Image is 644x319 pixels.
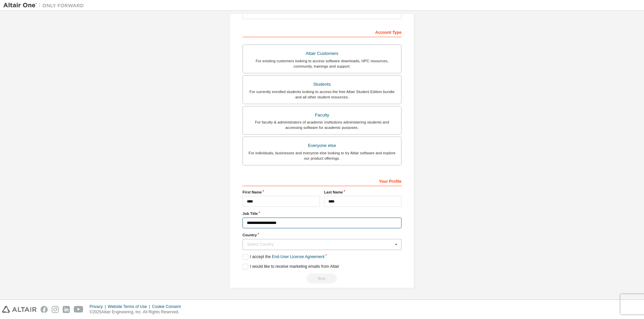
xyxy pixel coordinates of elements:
div: Website Terms of Use [108,304,152,309]
div: Everyone else [247,141,397,150]
div: Account Type [243,26,401,37]
p: © 2025 Altair Engineering, Inc. All Rights Reserved. [90,309,185,315]
img: youtube.svg [74,306,84,313]
img: altair_logo.svg [2,306,37,313]
img: Altair One [3,2,87,9]
div: Select Country [247,242,393,246]
label: Country [243,232,401,238]
div: Privacy [90,304,108,309]
div: Students [247,80,397,89]
div: Faculty [247,110,397,120]
img: linkedin.svg [63,306,70,313]
label: Job Title [243,211,401,216]
div: Altair Customers [247,49,397,58]
div: For individuals, businesses and everyone else looking to try Altair software and explore our prod... [247,150,397,161]
img: instagram.svg [52,306,59,313]
label: First Name [243,189,320,195]
div: Your Profile [243,175,401,186]
img: facebook.svg [41,306,48,313]
div: For currently enrolled students looking to access the free Altair Student Edition bundle and all ... [247,89,397,100]
label: I accept the [243,254,324,260]
div: Cookie Consent [152,304,184,309]
label: I would like to receive marketing emails from Altair [243,264,339,269]
div: For faculty & administrators of academic institutions administering students and accessing softwa... [247,119,397,130]
div: Read and acccept EULA to continue [243,273,401,284]
div: For existing customers looking to access software downloads, HPC resources, community, trainings ... [247,58,397,69]
a: End-User License Agreement [272,254,325,259]
label: Last Name [324,189,401,195]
